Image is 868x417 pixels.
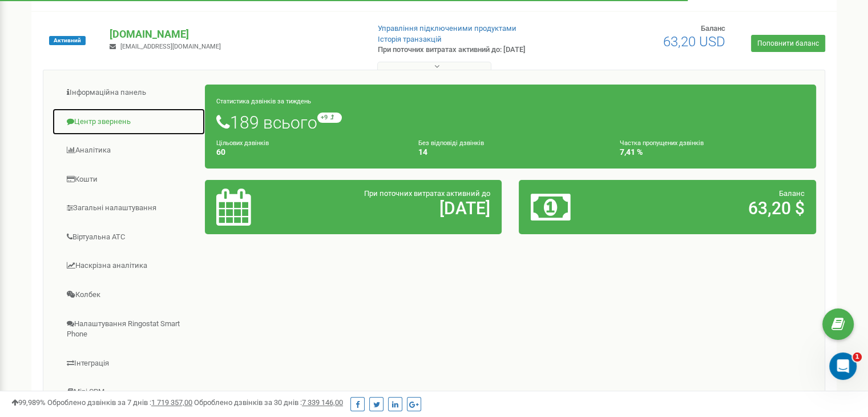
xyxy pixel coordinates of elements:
[364,189,490,198] span: При поточних витратах активний до
[216,148,401,157] h4: 60
[216,113,805,132] h1: 189 всього
[52,194,205,222] a: Загальні налаштування
[628,199,805,218] h2: 63,20 $
[52,310,205,348] a: Налаштування Ringostat Smart Phone
[194,398,343,407] span: Оброблено дзвінків за 30 днів :
[779,189,805,198] span: Баланс
[216,98,311,105] small: Статистика дзвінків за тиждень
[317,113,342,123] small: +9
[663,34,725,50] span: 63,20 USD
[52,137,205,165] a: Аналiтика
[620,148,805,157] h4: 7,41 %
[47,398,192,407] span: Оброблено дзвінків за 7 днів :
[701,24,725,33] span: Баланс
[52,281,205,309] a: Колбек
[52,166,205,194] a: Кошти
[52,350,205,378] a: Інтеграція
[52,252,205,280] a: Наскрізна аналітика
[829,352,857,380] iframe: Intercom live chat
[151,398,192,407] u: 1 719 357,00
[216,139,269,147] small: Цільових дзвінків
[52,378,205,406] a: Mini CRM
[620,139,704,147] small: Частка пропущених дзвінків
[751,35,825,52] a: Поповнити баланс
[313,199,490,218] h2: [DATE]
[418,148,603,157] h4: 14
[120,43,221,50] span: [EMAIL_ADDRESS][DOMAIN_NAME]
[418,139,484,147] small: Без відповіді дзвінків
[52,79,205,107] a: Інформаційна панель
[853,352,862,362] span: 1
[110,27,359,42] p: [DOMAIN_NAME]
[52,223,205,251] a: Віртуальна АТС
[302,398,343,407] u: 7 339 146,00
[378,24,516,33] a: Управління підключеними продуктами
[11,398,46,407] span: 99,989%
[378,35,442,43] a: Історія транзакцій
[378,45,560,55] p: При поточних витратах активний до: [DATE]
[52,108,205,136] a: Центр звернень
[49,36,86,45] span: Активний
